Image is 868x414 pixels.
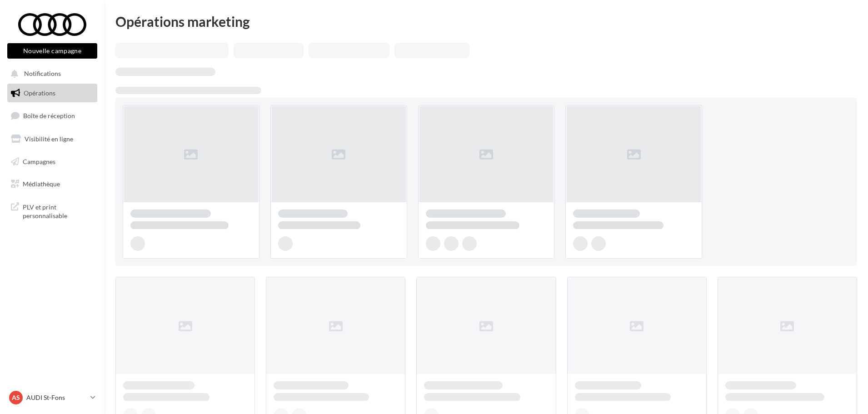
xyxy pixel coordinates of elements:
button: Nouvelle campagne [7,43,97,59]
span: Visibilité en ligne [25,135,73,143]
span: Médiathèque [23,180,60,188]
a: Visibilité en ligne [5,130,99,149]
a: AS AUDI St-Fons [7,389,97,406]
span: PLV et print personnalisable [23,201,94,220]
span: Notifications [24,70,61,78]
span: AS [12,393,20,402]
p: AUDI St-Fons [26,393,87,402]
span: Opérations [24,89,55,97]
a: Campagnes [5,152,99,171]
span: Campagnes [23,157,55,165]
div: Opérations marketing [115,15,857,28]
a: Boîte de réception [5,106,99,125]
a: Médiathèque [5,175,99,194]
a: Opérations [5,84,99,103]
span: Boîte de réception [23,112,75,120]
a: PLV et print personnalisable [5,197,99,224]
